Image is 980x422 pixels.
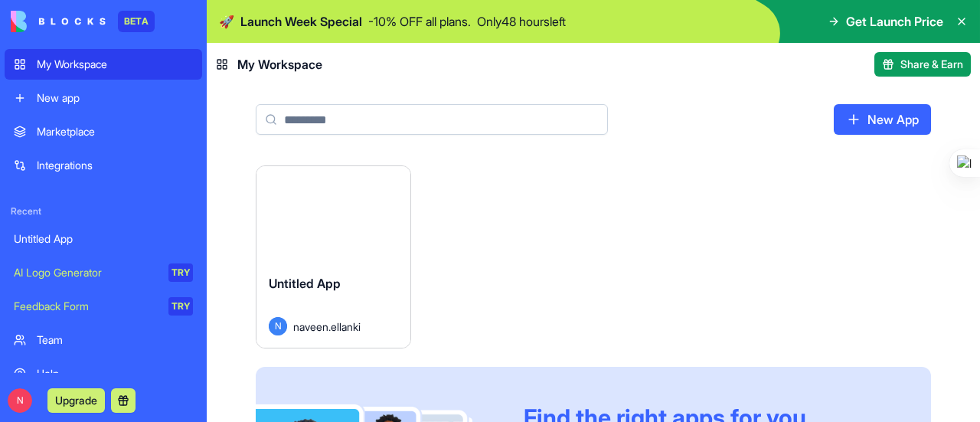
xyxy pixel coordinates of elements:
div: Marketplace [37,124,193,139]
span: Launch Week Special [240,12,362,31]
span: naveen.ellanki [293,319,361,335]
div: New app [37,90,193,106]
p: Only 48 hours left [477,12,566,31]
div: Integrations [37,158,193,173]
span: Get Launch Price [846,12,943,31]
a: Team [5,325,202,355]
a: BETA [11,11,155,32]
div: Shelly • 7m ago [24,162,100,172]
div: Untitled App [14,231,193,247]
p: - 10 % OFF all plans. [368,12,471,31]
a: Feedback FormTRY [5,291,202,322]
div: Welcome to Blocks 🙌 I'm here if you have any questions! [24,120,239,150]
h1: Shelly [74,8,111,19]
span: Share & Earn [900,57,963,72]
div: TRY [168,263,193,282]
button: Gif picker [48,354,60,366]
div: Help [37,366,193,381]
a: Help [5,358,202,389]
a: Integrations [5,150,202,181]
button: Send a message… [263,348,287,372]
a: Upgrade [47,392,105,407]
div: Close [269,6,296,34]
div: Team [37,332,193,348]
button: Start recording [97,354,109,366]
div: BETA [118,11,155,32]
img: logo [11,11,106,32]
img: Profile image for Shelly [44,8,68,33]
a: Marketplace [5,116,202,147]
textarea: Message… [13,322,293,348]
div: Feedback Form [14,299,158,314]
a: Untitled App [5,224,202,254]
a: New app [5,83,202,113]
span: My Workspace [237,55,322,74]
span: Recent [5,205,202,218]
button: Upload attachment [73,354,85,366]
button: Home [240,6,269,35]
button: Upgrade [47,388,105,413]
a: Untitled AppNnaveen.ellanki [256,165,411,348]
a: My Workspace [5,49,202,80]
span: 🚀 [219,12,234,31]
span: N [8,388,32,413]
p: Active [74,19,105,34]
div: Hey naveen.ellanki 👋Welcome to Blocks 🙌 I'm here if you have any questions!Shelly • 7m ago [12,88,251,159]
a: New App [834,104,931,135]
button: go back [10,6,39,35]
a: AI Logo GeneratorTRY [5,257,202,288]
div: TRY [168,297,193,316]
div: Shelly says… [12,88,294,193]
button: Emoji picker [24,354,36,366]
div: My Workspace [37,57,193,72]
div: Hey naveen.ellanki 👋 [24,97,239,113]
span: Untitled App [269,276,341,291]
span: N [269,317,287,335]
div: AI Logo Generator [14,265,158,280]
button: Share & Earn [874,52,971,77]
